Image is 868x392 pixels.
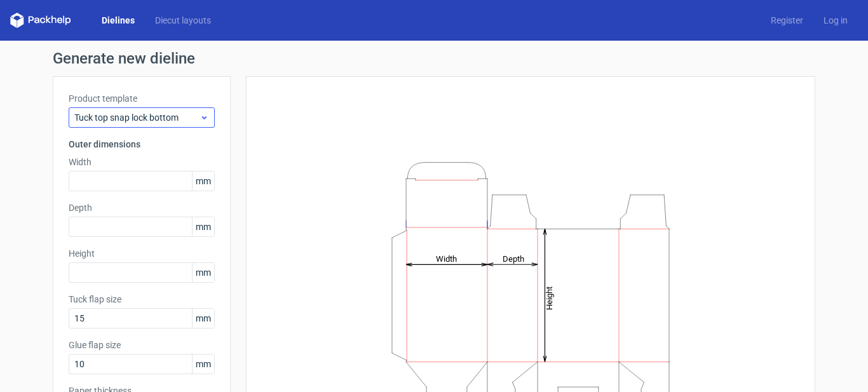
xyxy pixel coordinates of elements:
[69,201,215,214] label: Depth
[503,253,524,263] tspan: Depth
[69,138,215,151] h3: Outer dimensions
[53,51,815,66] h1: Generate new dieline
[92,14,145,27] a: Dielines
[69,293,215,306] label: Tuck flap size
[813,14,858,27] a: Log in
[69,92,215,105] label: Product template
[436,253,457,263] tspan: Width
[69,247,215,260] label: Height
[192,309,214,328] span: mm
[192,172,214,191] span: mm
[69,156,215,168] label: Width
[145,14,221,27] a: Diecut layouts
[192,355,214,374] span: mm
[69,339,215,351] label: Glue flap size
[192,217,214,236] span: mm
[761,14,813,27] a: Register
[192,263,214,282] span: mm
[545,286,554,309] tspan: Height
[74,111,200,124] span: Tuck top snap lock bottom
